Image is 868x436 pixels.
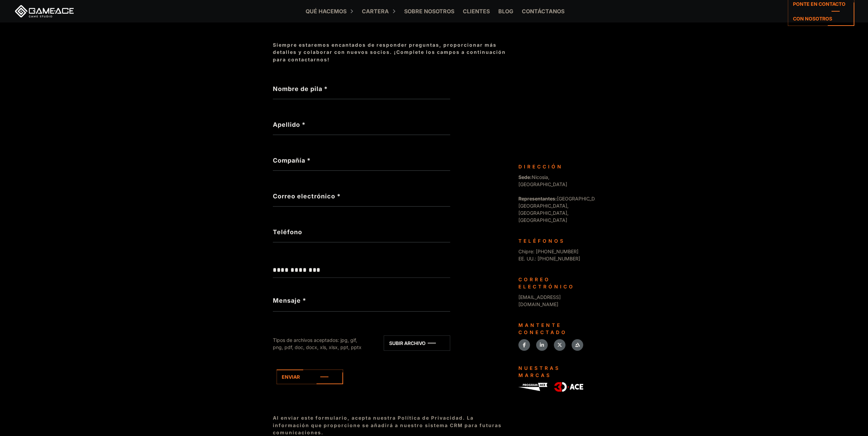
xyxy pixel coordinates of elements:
[518,322,567,335] font: Mantente conectado
[273,297,306,304] font: Mensaje *
[362,8,389,15] font: Cartera
[518,256,580,261] font: EE. UU.: [PHONE_NUMBER]
[273,121,306,128] font: Apellido *
[273,415,502,435] font: Al enviar este formulario, acepta nuestra Política de Privacidad. La información que proporcione ...
[518,196,557,201] font: Representantes:
[463,8,490,15] font: Clientes
[273,193,341,200] font: Correo electrónico *
[273,228,302,236] font: Teléfono
[277,370,343,384] a: Enviar
[518,196,607,223] font: [GEOGRAPHIC_DATA], [GEOGRAPHIC_DATA], [GEOGRAPHIC_DATA], [GEOGRAPHIC_DATA]
[518,174,532,180] font: Sede:
[306,8,347,15] font: Qué hacemos
[518,365,560,378] font: Nuestras marcas
[273,337,362,350] font: Tipos de archivos aceptados: jpg, gif, png, pdf, doc, docx, xls, xlsx, ppt, pptx
[273,42,506,62] font: Siempre estaremos encantados de responder preguntas, proporcionar más detalles y colaborar con nu...
[404,8,454,15] font: Sobre nosotros
[518,249,578,254] font: Chipre: [PHONE_NUMBER]
[518,164,563,169] font: DIRECCIÓN
[273,85,328,92] font: Nombre de pila *
[518,238,565,244] font: Teléfonos
[273,157,311,164] font: Compañía *
[522,8,564,15] font: Contáctanos
[384,335,450,351] a: Subir archivo
[554,382,583,392] img: 3D-Ace
[518,294,561,307] a: [EMAIL_ADDRESS][DOMAIN_NAME]
[518,276,575,289] font: Correo electrónico
[518,383,547,391] img: Programa-Ace
[518,174,567,187] font: Nicosia, [GEOGRAPHIC_DATA]
[498,8,513,15] font: Blog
